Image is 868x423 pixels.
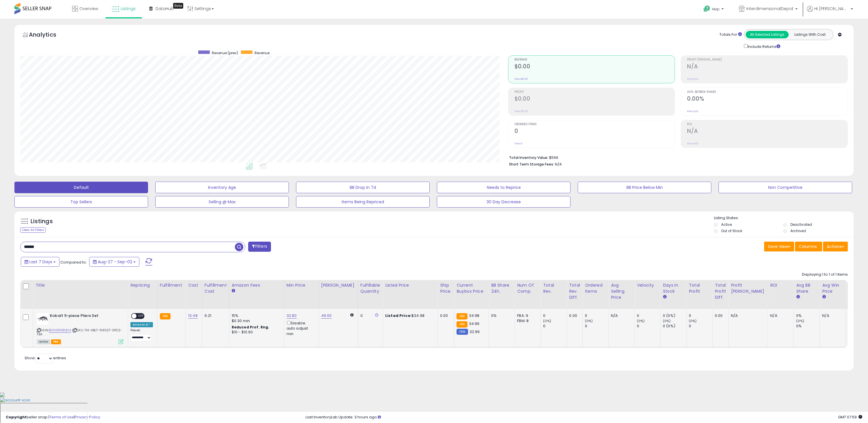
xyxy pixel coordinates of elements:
span: Aug-27 - Sep-02 [98,259,132,265]
div: Current Buybox Price [457,282,486,294]
div: 0 [543,324,566,329]
small: Prev: N/A [687,110,698,113]
div: Total Profit Diff. [715,282,726,300]
button: Needs to Reprice [437,182,570,193]
button: All Selected Listings [746,31,789,38]
small: FBM [457,329,468,335]
div: Preset: [130,328,153,341]
span: Overview [79,6,98,12]
span: 32.99 [469,329,480,334]
div: Disable auto adjust min [287,320,314,336]
h2: 0.00% [687,95,848,103]
button: Default [14,182,148,193]
div: Ordered Items [585,282,606,294]
div: 0 [543,313,566,318]
small: Prev: N/A [687,142,698,145]
h2: N/A [687,128,848,136]
div: 0.00 [569,313,578,318]
small: (0%) [637,319,645,323]
div: 0% [796,324,820,329]
div: 0 [585,313,608,318]
div: N/A [822,313,841,318]
div: 0 [689,313,712,318]
div: Velocity [637,282,658,288]
div: Clear All Filters [20,227,46,233]
a: 13.48 [188,313,198,319]
span: Hi [PERSON_NAME] [814,6,849,12]
a: 49.00 [321,313,332,319]
small: (0%) [543,319,551,323]
label: Out of Stock [721,228,742,233]
span: Profit [PERSON_NAME] [687,58,848,61]
small: Avg Win Price. [822,294,826,300]
b: Short Term Storage Fees: [509,162,554,167]
button: Last 7 Days [21,257,59,267]
small: Prev: $0.00 [515,77,528,81]
button: Actions [823,242,848,251]
span: OFF [136,314,146,319]
div: Avg Win Price [822,282,843,294]
li: $566 [509,154,844,161]
span: Last 7 Days [29,259,52,265]
div: ROI [770,282,791,288]
div: $0.30 min [232,318,280,324]
span: Revenue [255,50,270,55]
div: Displaying 1 to 1 of 1 items [802,272,848,277]
span: Profit [515,91,675,94]
button: Top Sellers [14,196,148,208]
span: DataHub [156,6,174,12]
div: Min Price [287,282,316,288]
span: Revenue [515,58,675,61]
h2: $0.00 [515,63,675,71]
p: Listing States: [714,215,854,221]
button: Filters [248,242,271,252]
div: FBA: 9 [517,313,536,318]
h5: Analytics [29,31,68,40]
div: 0 [637,313,660,318]
div: 0% [491,313,510,318]
span: Listings [121,6,136,12]
div: 0 [360,313,378,318]
div: Profit [PERSON_NAME] [731,282,765,294]
label: Active [721,222,732,227]
span: | SKU: THI-KBLT-PLRSST-5PCS-FBA [37,328,122,336]
small: Days In Stock. [663,294,666,300]
div: 0 [637,324,660,329]
div: $34.98 [385,313,433,318]
button: Selling @ Max [155,196,289,208]
span: Help [712,7,720,12]
div: 0 [689,324,712,329]
i: Get Help [703,5,710,12]
div: Cost [188,282,200,288]
div: 0 (0%) [663,313,686,318]
div: Avg Selling Price [611,282,632,300]
h2: 0 [515,128,675,136]
div: Fulfillment [160,282,183,288]
button: Items Being Repriced [296,196,430,208]
b: Reduced Prof. Rng. [232,325,270,330]
b: Kobalt 5-piece Pliers Set [50,313,120,320]
small: Prev: $0.00 [515,110,528,113]
div: Total Rev. Diff. [569,282,580,300]
div: Total Profit [689,282,710,294]
small: FBA [160,313,171,319]
div: Tooltip anchor [173,3,183,9]
div: 0% [796,313,820,318]
div: Repricing [130,282,155,288]
span: Revenue (prev) [212,50,238,55]
span: 34.98 [469,313,480,318]
button: 30 Day Decrease [437,196,570,208]
button: Columns [795,242,822,251]
div: Include Returns [740,43,787,50]
div: Amazon AI * [130,322,153,327]
div: N/A [770,313,789,318]
div: 0.00 [440,313,450,318]
h2: N/A [687,63,848,71]
div: Num of Comp. [517,282,538,294]
span: Columns [799,244,817,249]
div: Fulfillable Quantity [360,282,380,294]
a: B00GR98QOA [49,328,71,333]
small: Avg BB Share. [796,294,800,300]
button: BB Price Below Min [578,182,711,193]
div: $10 - $10.90 [232,330,280,335]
